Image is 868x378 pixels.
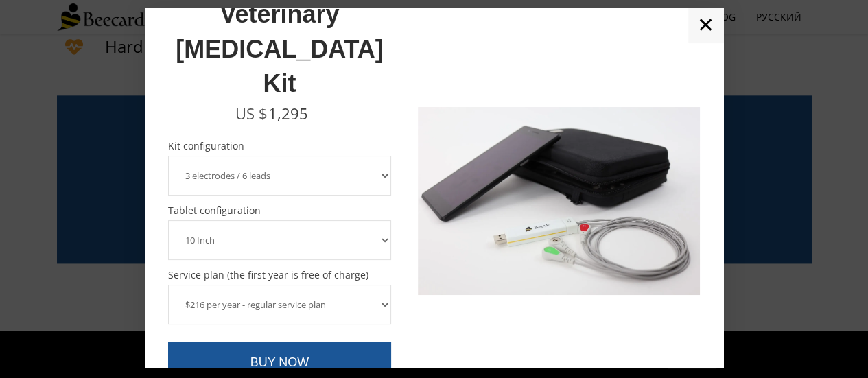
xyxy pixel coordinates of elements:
span: Service plan (the first year is free of charge) [168,270,392,280]
span: Tablet configuration [168,206,392,215]
span: Kit configuration [168,141,392,151]
select: Service plan (the first year is free of charge) [168,285,392,324]
select: Kit configuration [168,156,392,196]
select: Tablet configuration [168,220,392,260]
span: US $ [235,103,268,123]
a: ✕ [688,8,723,43]
span: 1,295 [268,103,308,123]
